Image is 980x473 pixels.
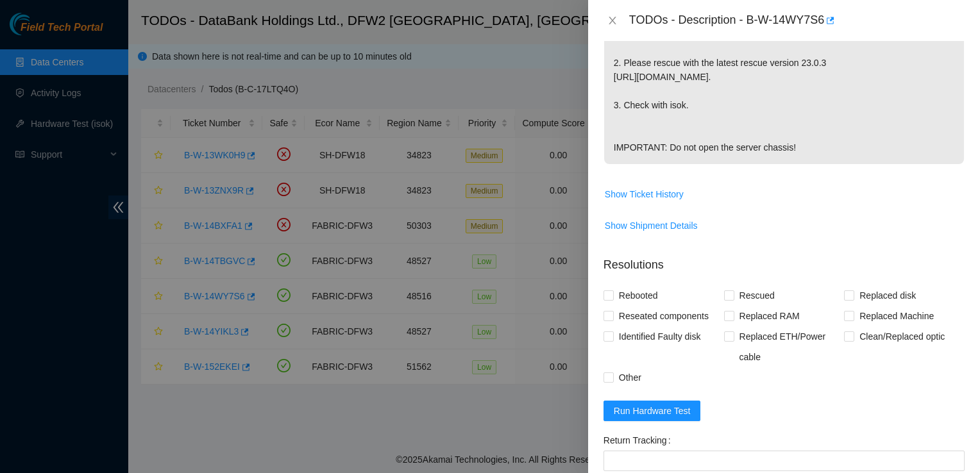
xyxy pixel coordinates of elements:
input: Return Tracking [604,451,965,471]
div: TODOs - Description - B-W-14WY7S6 [629,10,965,31]
span: Replaced RAM [734,306,805,326]
span: Replaced ETH/Power cable [734,326,845,367]
p: Resolutions [604,246,965,274]
span: Rescued [734,285,780,306]
button: Run Hardware Test [604,401,701,421]
span: Replaced Machine [854,306,939,326]
button: Show Ticket History [604,184,684,204]
span: close [607,15,618,26]
span: Show Ticket History [605,187,684,201]
span: Run Hardware Test [614,404,691,418]
span: Rebooted [614,285,663,306]
span: Identified Faulty disk [614,326,706,347]
span: Clean/Replaced optic [854,326,950,347]
span: Show Shipment Details [605,219,698,233]
span: Replaced disk [854,285,921,306]
label: Return Tracking [604,430,676,451]
span: Other [614,367,646,388]
span: Reseated components [614,306,714,326]
button: Show Shipment Details [604,215,698,236]
button: Close [604,15,621,27]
